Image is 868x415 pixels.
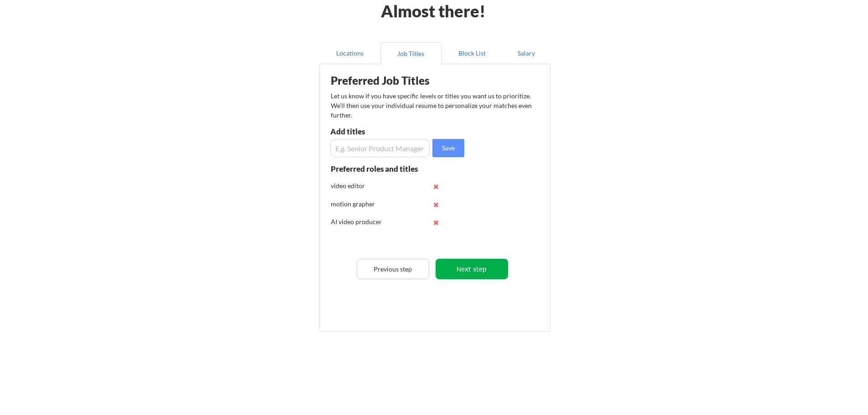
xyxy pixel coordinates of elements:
[442,42,503,64] button: Block List
[503,42,550,64] button: Salary
[331,165,429,173] div: Preferred roles and titles
[331,75,446,86] div: Preferred Job Titles
[331,200,390,209] div: motion grapher
[331,181,390,190] div: video editor
[380,42,442,64] button: Job Titles
[331,91,533,120] div: Let us know if you have specific levels or titles you want us to prioritize. We’ll then use your ...
[432,139,464,157] button: Save
[330,128,427,135] div: Add titles
[357,259,429,279] button: Previous step
[319,42,380,64] button: Locations
[370,3,497,19] div: Almost there!
[330,139,430,157] input: E.g. Senior Product Manager
[436,259,508,279] button: Next step
[331,217,390,226] div: AI video producer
